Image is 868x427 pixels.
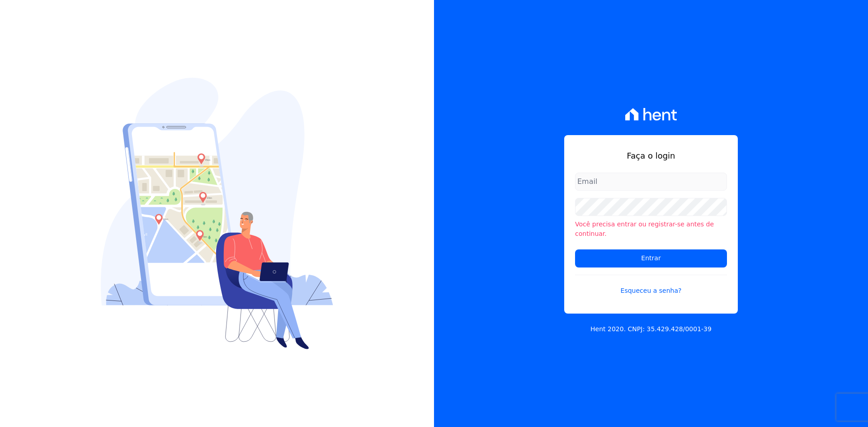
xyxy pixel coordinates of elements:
[101,78,333,349] img: Login
[575,249,727,267] input: Entrar
[575,173,727,191] input: Email
[590,324,712,334] p: Hent 2020. CNPJ: 35.429.428/0001-39
[575,150,727,162] h1: Faça o login
[575,220,727,239] li: Você precisa entrar ou registrar-se antes de continuar.
[575,275,727,296] a: Esqueceu a senha?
